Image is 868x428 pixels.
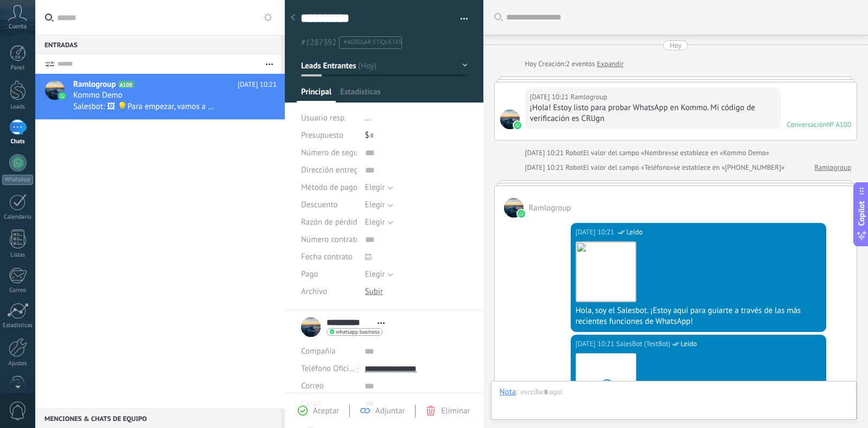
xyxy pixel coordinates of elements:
[301,288,327,296] span: Archivo
[301,343,356,360] div: Compañía
[627,227,643,238] span: Leído
[565,148,583,157] span: Robot
[301,231,357,248] div: Número contrato
[365,217,385,227] span: Elegir
[73,79,116,90] span: Ramlogroup
[301,113,346,123] span: Usuario resp.
[365,182,385,193] span: Elegir
[301,110,357,127] div: Usuario resp.
[529,203,571,213] span: Ramlogroup
[301,214,357,231] div: Razón de pérdida
[583,148,672,158] span: El valor del campo «Nombre»
[576,305,821,327] div: Hola, soy el Salesbot. ¡Estoy aquí para guiarte a través de las más recientes funciones de WhatsApp!
[827,120,851,129] div: № A100
[238,79,277,90] span: [DATE] 10:21
[301,130,343,140] span: Presupuesto
[301,218,361,226] span: Razón de pérdida
[301,235,360,244] span: Número contrato
[301,378,324,395] button: Correo
[313,406,339,416] span: Aceptar
[301,201,337,209] span: Descuento
[576,242,636,302] img: 183.png
[2,104,34,111] div: Leads
[365,196,393,214] button: Elegir
[9,23,27,30] span: Cuenta
[856,201,867,226] span: Copilot
[2,360,34,367] div: Ajustes
[35,35,281,54] div: Entradas
[2,138,34,145] div: Chats
[576,227,616,238] div: [DATE] 10:21
[301,283,357,301] div: Archivo
[73,101,217,112] span: Salesbot: 🖼 💡Para empezar, vamos a aclarar cómo funciona esto: 💻 Kommo = La vista del Agente - La...
[525,59,539,69] div: Hoy
[597,59,623,69] a: Expandir
[576,338,616,349] div: [DATE] 10:21
[365,127,468,144] div: $
[2,322,34,329] div: Estadísticas
[365,266,393,283] button: Elegir
[365,113,372,123] span: ...
[565,163,583,172] span: Robot
[514,122,521,129] img: waba.svg
[365,269,385,279] span: Elegir
[681,338,697,349] span: Leído
[336,329,379,335] span: whatsapp business
[118,81,134,88] span: A100
[301,87,331,103] span: Principal
[301,127,357,144] div: Presupuesto
[301,179,357,196] div: Método de pago
[566,59,595,69] span: 2 eventos
[301,360,356,378] button: Teléfono Oficina
[301,166,362,174] span: Dirección entrega
[441,406,470,416] span: Eliminar
[525,59,624,69] div: Creación:
[73,90,123,101] span: Kommo Demo
[301,270,318,278] span: Pago
[301,149,385,157] span: Número de seguimiento
[343,39,401,46] span: #agregar etiquetas
[530,103,776,124] div: ¡Hola! Estoy listo para probar WhatsApp en Kommo. Mi código de verificación es CRlJgn
[787,120,827,129] div: Conversación
[583,162,674,173] span: El valor del campo «Teléfono»
[301,363,358,374] span: Teléfono Oficina
[301,196,357,214] div: Descuento
[669,40,681,50] div: Hoy
[2,65,34,72] div: Panel
[2,214,34,221] div: Calendario
[365,179,393,196] button: Elegir
[616,338,671,349] span: SalesBot (TestBot)
[525,162,566,173] div: [DATE] 10:21
[59,92,66,100] img: icon
[2,175,33,185] div: WhatsApp
[301,183,358,191] span: Método de pago
[504,198,524,218] span: Ramlogroup
[365,200,385,210] span: Elegir
[301,144,357,162] div: Número de seguimiento
[672,148,769,158] span: se establece en «Kommo Demo»
[674,162,785,173] span: se establece en «[PHONE_NUMBER]»
[570,92,607,103] span: Ramlogroup
[2,287,34,294] div: Correo
[258,54,281,74] button: Más
[814,162,851,173] a: Ramlogroup
[301,381,324,391] span: Correo
[518,210,525,218] img: waba.svg
[500,110,520,129] span: Ramlogroup
[365,214,393,231] button: Elegir
[530,92,571,103] div: [DATE] 10:21
[301,162,357,179] div: Dirección entrega
[375,406,405,416] span: Adjuntar
[301,248,357,266] div: Fecha contrato
[35,74,285,119] a: avatariconRamlogroupA100[DATE] 10:21Kommo DemoSalesbot: 🖼 💡Para empezar, vamos a aclarar cómo fun...
[35,408,281,428] div: Menciones & Chats de equipo
[301,266,357,283] div: Pago
[301,253,353,261] span: Fecha contrato
[301,37,336,48] span: #1287392
[2,252,34,259] div: Listas
[525,148,566,158] div: [DATE] 10:21
[516,387,518,398] span: :
[340,87,381,103] span: Estadísticas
